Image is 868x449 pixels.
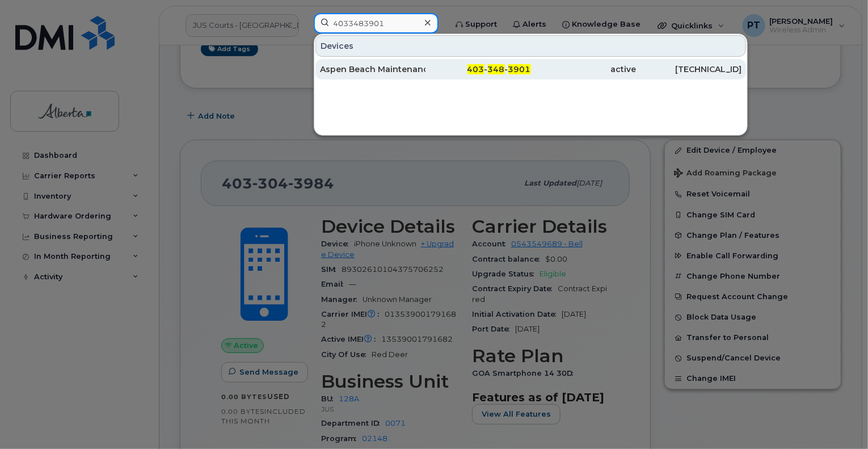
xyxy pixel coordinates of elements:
[467,64,484,74] span: 403
[315,35,746,57] div: Devices
[314,13,439,33] input: Find something...
[315,59,746,79] a: Aspen Beach Maintenance Office403-348-3901active[TECHNICAL_ID]
[425,64,531,75] div: - -
[531,64,637,75] div: active
[636,64,741,75] div: [TECHNICAL_ID]
[320,64,425,75] div: Aspen Beach Maintenance Office
[488,64,505,74] span: 348
[508,64,531,74] span: 3901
